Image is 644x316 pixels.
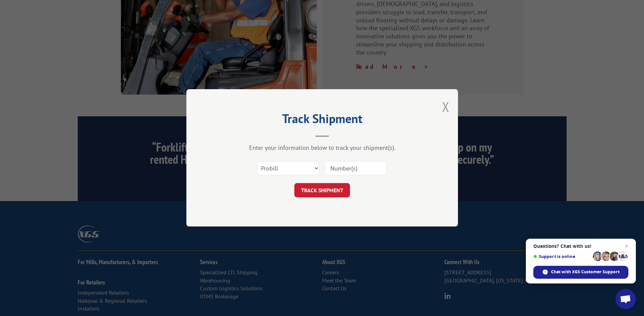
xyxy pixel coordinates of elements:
[325,161,387,176] input: Number(s)
[533,266,628,279] div: Chat with XGS Customer Support
[220,114,424,127] h2: Track Shipment
[551,269,620,275] span: Chat with XGS Customer Support
[294,183,350,198] button: TRACK SHIPMENT
[533,254,590,259] span: Support is online
[442,98,449,116] button: Close modal
[533,243,628,249] span: Questions? Chat with us!
[615,289,636,309] div: Open chat
[220,144,424,152] div: Enter your information below to track your shipment(s).
[623,242,631,250] span: Close chat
